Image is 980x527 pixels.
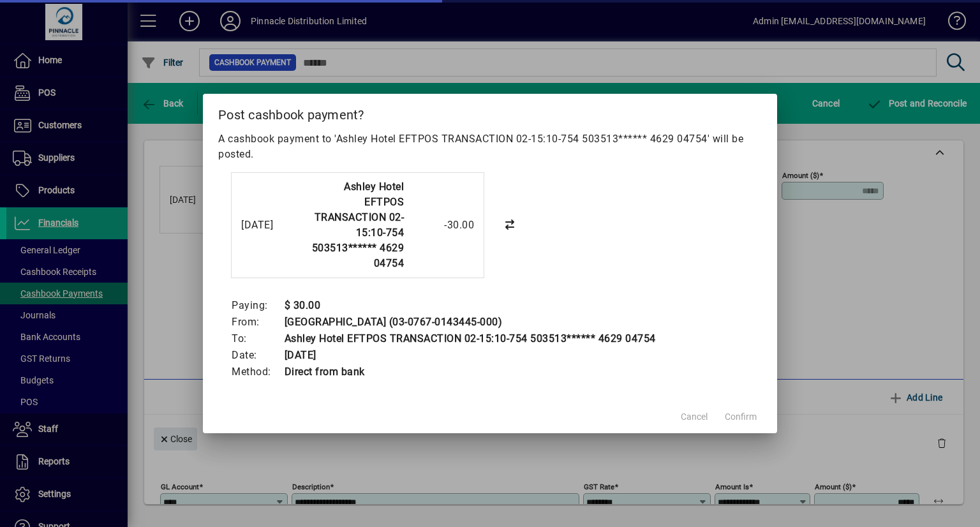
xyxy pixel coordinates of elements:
td: Ashley Hotel EFTPOS TRANSACTION 02-15:10-754 503513****** 4629 04754 [284,330,656,347]
td: Method: [231,364,284,380]
div: [DATE] [241,218,292,233]
td: Paying: [231,297,284,314]
h2: Post cashbook payment? [203,94,777,131]
div: -30.00 [410,218,474,233]
td: From: [231,314,284,330]
td: Date: [231,347,284,364]
td: $ 30.00 [284,297,656,314]
td: [GEOGRAPHIC_DATA] (03-0767-0143445-000) [284,314,656,330]
td: Direct from bank [284,364,656,380]
td: To: [231,330,284,347]
strong: Ashley Hotel EFTPOS TRANSACTION 02-15:10-754 503513****** 4629 04754 [312,181,405,269]
p: A cashbook payment to 'Ashley Hotel EFTPOS TRANSACTION 02-15:10-754 503513****** 4629 04754' will... [218,131,762,162]
td: [DATE] [284,347,656,364]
